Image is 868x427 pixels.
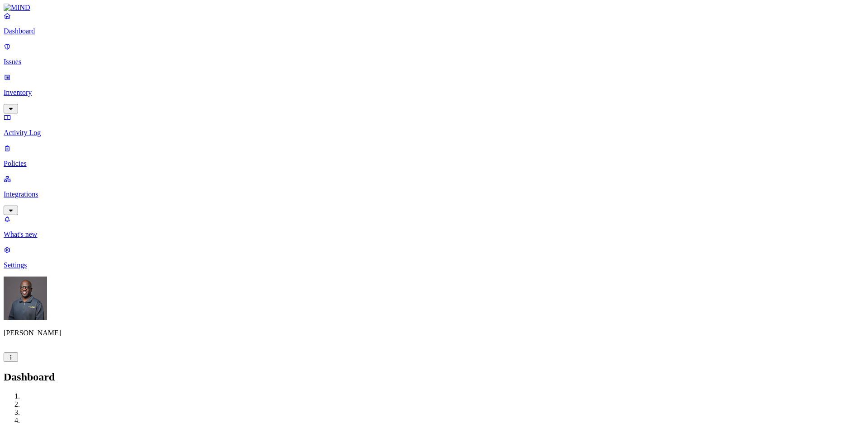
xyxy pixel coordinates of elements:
a: What's new [4,215,864,239]
p: Dashboard [4,27,864,35]
img: MIND [4,4,30,12]
p: Inventory [4,89,864,97]
p: Issues [4,58,864,66]
a: Integrations [4,175,864,214]
p: Integrations [4,190,864,198]
a: Settings [4,246,864,269]
a: Dashboard [4,12,864,35]
a: MIND [4,4,864,12]
p: [PERSON_NAME] [4,329,864,337]
h2: Dashboard [4,371,864,383]
a: Policies [4,144,864,168]
p: Policies [4,160,864,168]
a: Inventory [4,73,864,112]
img: Gregory Thomas [4,277,47,320]
a: Activity Log [4,113,864,137]
a: Issues [4,42,864,66]
p: What's new [4,230,864,239]
p: Settings [4,261,864,269]
p: Activity Log [4,129,864,137]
